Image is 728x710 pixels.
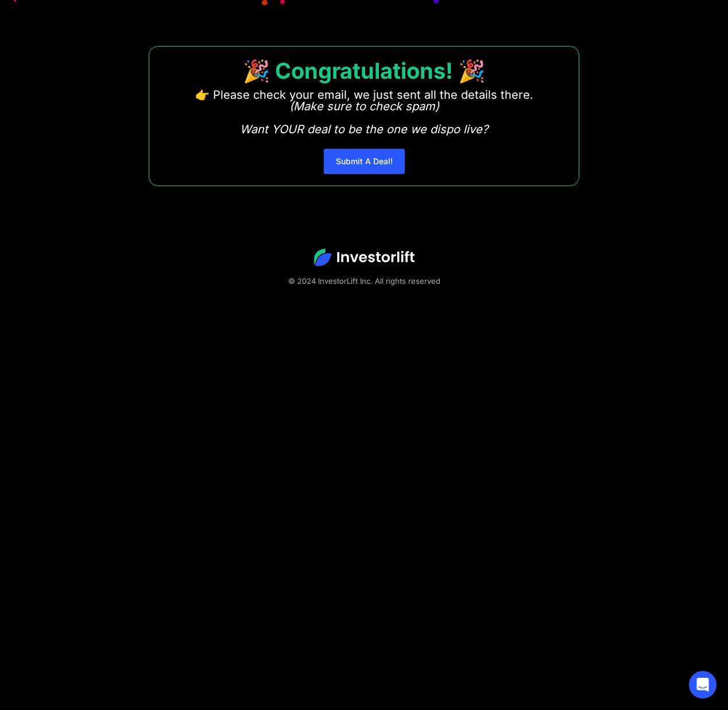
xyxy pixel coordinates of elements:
em: (Make sure to check spam) Want YOUR deal to be the one we dispo live? [240,99,488,136]
div: Open Intercom Messenger [689,671,717,699]
strong: 🎉 Congratulations! 🎉 [243,57,485,84]
p: 👉 Please check your email, we just sent all the details there. ‍ [195,89,533,135]
a: Submit A Deal! [324,149,405,174]
div: © 2024 InvestorLift Inc. All rights reserved [40,275,688,287]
